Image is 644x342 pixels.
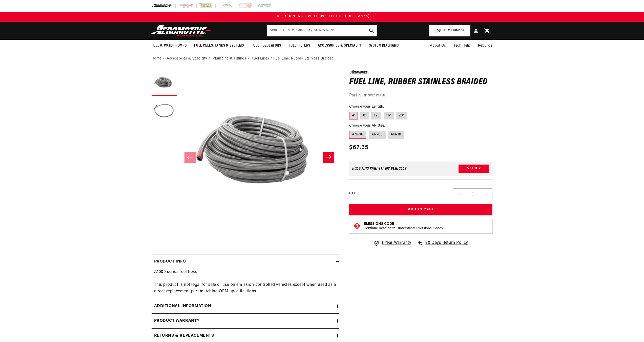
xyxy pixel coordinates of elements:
[273,56,334,62] li: Fuel Line, Rubber Stainless Braided
[289,43,310,48] span: Fuel Filters
[349,92,493,99] div: Part Number:
[373,240,411,246] a: 1 Year Warranty
[252,43,281,48] span: Fuel Regulators
[213,56,246,62] a: Plumbing & Fittings
[349,123,386,128] legend: Choose your AN Size:
[184,152,196,163] button: Slide left
[450,40,474,52] summary: Tech Help
[366,25,377,36] button: search button
[349,78,493,86] h1: Fuel Line, Rubber Stainless Braided
[248,40,285,52] summary: Fuel Regulators
[167,56,211,62] li: Accessories & Specialty
[152,70,339,244] media-gallery: Gallery Viewer
[360,112,369,120] label: 8'
[154,258,186,265] h2: Product Info
[190,40,247,52] summary: Fuel Cells, Tanks & Systems
[349,131,366,139] label: AN-06
[150,25,213,37] img: Aeromotive
[364,222,394,226] strong: Emissions Code
[478,43,493,49] span: Rebuilds
[267,25,377,36] input: Search by Part Number, Category or Keyword
[152,269,339,295] div: A1000 series fuel hose This product is not legal for sale or use on emission-controlled vehicles ...
[474,40,496,52] summary: Rebuilds
[152,98,177,124] button: Load image 2 in gallery view
[375,93,386,97] strong: 15701
[152,43,187,48] span: Fuel & Water Pumps
[252,56,269,62] a: Fuel Lines
[369,43,399,48] span: System Diagrams
[323,152,334,163] button: Slide right
[371,112,381,120] label: 12'
[194,43,244,48] span: Fuel Cells, Tanks & Systems
[388,131,404,139] label: AN-10
[152,56,161,62] a: Home
[364,226,443,231] p: Continue Reading to Understand Emissions Codes
[314,40,365,52] summary: Accessories & Specialty
[349,143,369,152] span: $67.35
[154,333,214,339] h2: Returns & replacements
[285,40,314,52] summary: Fuel Filters
[152,299,339,314] summary: Additional information
[417,240,468,251] a: 90 Days Return Policy
[152,314,339,328] summary: Product warranty
[384,112,394,120] label: 16'
[154,303,211,310] h2: Additional information
[152,254,339,269] summary: Product Info
[425,240,468,251] span: 90 Days Return Policy
[459,165,489,173] button: Verify
[396,112,407,120] label: 20'
[426,40,450,52] a: About Us
[365,40,403,52] summary: System Diagrams
[364,222,443,231] button: Emissions CodeContinue Reading to Understand Emissions Codes
[275,14,370,18] span: FREE SHIPPING OVER $109.00 (EXCL. FUEL TANKS)
[453,43,470,49] span: Tech Help
[318,43,361,48] span: Accessories & Specialty
[353,222,361,230] img: Emissions code
[152,70,177,96] button: Load image 1 in gallery view
[349,191,356,196] label: QTY
[148,40,191,52] summary: Fuel & Water Pumps
[349,112,358,120] label: 4'
[382,240,411,246] span: 1 Year Warranty
[352,167,407,171] div: Does This part fit My vehicle?
[369,131,386,139] label: AN-08
[152,56,493,62] nav: breadcrumbs
[349,104,385,109] legend: Choose your Length:
[349,204,493,215] button: Add to Cart
[430,44,446,48] span: About Us
[429,25,470,36] button: PUMP FINDER
[154,318,200,324] h2: Product warranty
